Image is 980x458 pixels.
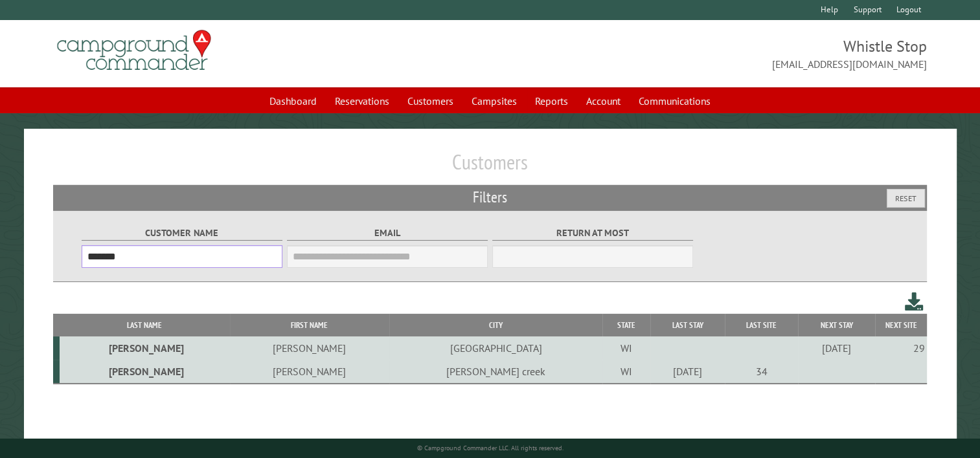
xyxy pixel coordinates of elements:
th: Next Stay [798,314,875,336]
td: WI [602,336,650,360]
a: Customers [400,89,461,113]
label: Return at most [492,226,694,241]
div: [DATE] [800,342,873,354]
th: First Name [230,314,390,336]
th: Last Stay [650,314,725,336]
button: Reset [887,189,925,208]
th: Last Name [60,314,230,336]
td: [PERSON_NAME] [60,360,230,384]
a: Reservations [327,89,397,113]
td: [PERSON_NAME] creek [389,360,602,384]
a: Account [578,89,628,113]
div: [DATE] [652,365,723,378]
td: 29 [875,336,927,360]
th: State [602,314,650,336]
a: Reports [527,89,576,113]
th: Next Site [875,314,927,336]
h2: Filters [53,185,927,210]
img: Campground Commander [53,25,215,76]
td: [PERSON_NAME] [230,336,390,360]
td: 34 [725,360,798,384]
th: City [389,314,602,336]
a: Communications [631,89,718,113]
td: [GEOGRAPHIC_DATA] [389,336,602,360]
small: © Campground Commander LLC. All rights reserved. [417,444,564,452]
td: [PERSON_NAME] [230,360,390,384]
th: Last Site [725,314,798,336]
label: Email [287,226,488,241]
a: Download this customer list (.csv) [905,290,924,314]
a: Dashboard [262,89,325,113]
a: Campsites [464,89,525,113]
label: Customer Name [82,226,283,241]
td: WI [602,360,650,384]
td: [PERSON_NAME] [60,336,230,360]
h1: Customers [53,149,927,185]
span: Whistle Stop [EMAIL_ADDRESS][DOMAIN_NAME] [490,36,928,72]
